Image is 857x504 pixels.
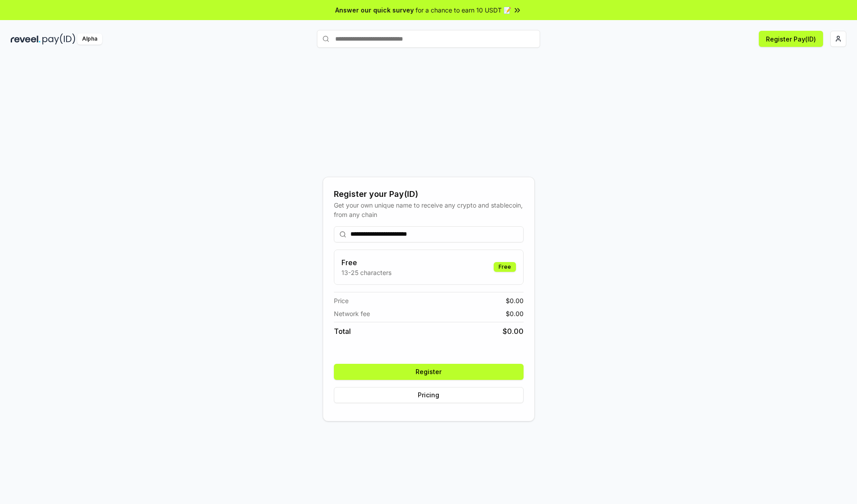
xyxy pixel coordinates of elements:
[42,33,75,45] img: pay_id
[335,5,414,15] span: Answer our quick survey
[334,188,524,200] div: Register your Pay(ID)
[494,262,516,272] div: Free
[334,309,370,318] span: Network fee
[334,364,524,380] button: Register
[506,296,524,305] span: $ 0.00
[503,326,524,337] span: $ 0.00
[334,326,351,337] span: Total
[334,200,524,219] div: Get your own unique name to receive any crypto and stablecoin, from any chain
[759,31,823,47] button: Register Pay(ID)
[11,33,41,45] img: reveel_dark
[334,387,524,403] button: Pricing
[416,5,511,15] span: for a chance to earn 10 USDT 📝
[77,33,102,45] div: Alpha
[341,268,391,277] p: 13-25 characters
[334,296,349,305] span: Price
[341,257,391,268] h3: Free
[506,309,524,318] span: $ 0.00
